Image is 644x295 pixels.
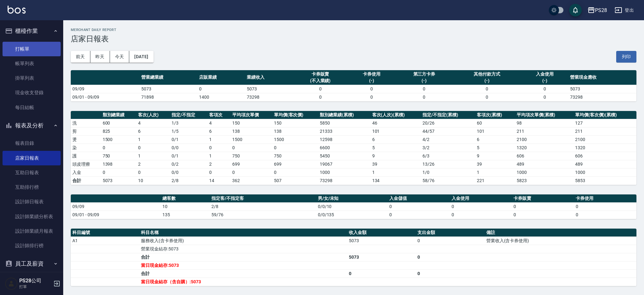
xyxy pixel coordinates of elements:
[293,93,348,101] td: 0
[170,111,208,119] th: 指定/不指定
[371,144,421,152] td: 5
[371,152,421,160] td: 9
[421,144,475,152] td: 3 / 2
[71,51,90,63] button: 前天
[139,278,347,286] td: 當日現金結存（含自購）:5073
[371,160,421,168] td: 39
[616,51,636,63] button: 列印
[71,160,101,168] td: 頭皮理療
[71,202,161,211] td: 09/09
[512,202,574,211] td: 0
[272,111,319,119] th: 單均價(客次價)
[450,194,512,203] th: 入金使用
[3,238,61,253] a: 設計師排行榜
[574,211,636,219] td: 0
[272,135,319,144] td: 1500
[455,71,519,77] div: 其他付款方式
[170,176,208,185] td: 2/8
[3,23,61,39] button: 櫃檯作業
[3,255,61,272] button: 員工及薪資
[515,119,574,127] td: 98
[3,71,61,85] a: 掛單列表
[515,127,574,135] td: 211
[318,176,370,185] td: 73298
[170,160,208,168] td: 0 / 2
[272,119,319,127] td: 150
[231,168,272,176] td: 0
[421,176,475,185] td: 58/76
[318,135,370,144] td: 12598
[3,117,61,134] button: 報表及分析
[475,160,515,168] td: 39
[515,160,574,168] td: 489
[272,176,319,185] td: 507
[208,152,231,160] td: 1
[71,144,101,152] td: 染
[388,194,450,203] th: 入金儲值
[388,202,450,211] td: 0
[416,237,484,245] td: 0
[515,176,574,185] td: 5823
[475,168,515,176] td: 1
[71,211,161,219] td: 09/01 - 09/09
[19,284,52,290] p: 打單
[139,253,347,261] td: 合計
[595,6,607,14] div: PS28
[5,277,18,290] img: Person
[161,194,210,203] th: 總客數
[272,152,319,160] td: 750
[485,237,636,245] td: 營業收入(含卡券使用)
[208,160,231,168] td: 2
[522,77,567,84] div: (-)
[71,229,139,237] th: 科目編號
[421,160,475,168] td: 13 / 26
[416,229,484,237] th: 支出金額
[347,229,416,237] th: 收入金額
[170,152,208,160] td: 0 / 1
[512,211,574,219] td: 0
[318,168,370,176] td: 1000
[170,119,208,127] td: 1 / 3
[574,194,636,203] th: 卡券使用
[568,93,636,101] td: 73298
[3,165,61,180] a: 互助日報表
[210,211,316,219] td: 59/76
[170,168,208,176] td: 0 / 0
[245,85,293,93] td: 5073
[3,209,61,224] a: 設計師業績分析表
[101,144,137,152] td: 0
[231,135,272,144] td: 1500
[316,211,388,219] td: 0/0/135
[295,71,346,77] div: 卡券販賣
[371,176,421,185] td: 134
[475,135,515,144] td: 6
[129,51,153,63] button: [DATE]
[272,168,319,176] td: 0
[574,119,636,127] td: 127
[475,111,515,119] th: 客項次(累積)
[208,144,231,152] td: 0
[388,211,450,219] td: 0
[485,229,636,237] th: 備註
[161,202,210,211] td: 10
[71,176,101,185] td: 合計
[515,135,574,144] td: 2100
[170,127,208,135] td: 1 / 5
[101,152,137,160] td: 750
[71,34,636,43] h3: 店家日報表
[3,42,61,56] a: 打帳單
[140,85,197,93] td: 5073
[318,111,370,119] th: 類別總業績(累積)
[137,160,170,168] td: 2
[512,194,574,203] th: 卡券販賣
[231,111,272,119] th: 平均項次單價
[318,160,370,168] td: 19067
[347,237,416,245] td: 5073
[397,77,452,84] div: (-)
[568,70,636,85] th: 營業現金應收
[318,127,370,135] td: 21333
[140,70,197,85] th: 營業總業績
[71,28,636,32] h2: Merchant Daily Report
[475,152,515,160] td: 9
[110,51,130,63] button: 今天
